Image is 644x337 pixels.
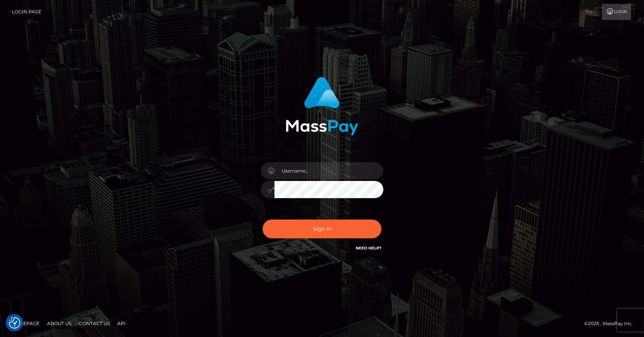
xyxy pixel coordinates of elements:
button: Sign in [263,220,381,238]
a: API [114,317,129,329]
img: Revisit consent button [9,317,20,329]
a: Login [602,4,631,20]
img: MassPay Login [286,77,358,135]
div: © 2025 , MassPay Inc. [584,319,638,328]
a: Contact Us [76,317,113,329]
a: Homepage [8,317,43,329]
a: Need Help? [356,246,381,251]
button: Consent Preferences [9,317,20,329]
a: About Us [44,317,74,329]
a: Login Page [12,4,41,20]
input: Username... [274,162,383,179]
